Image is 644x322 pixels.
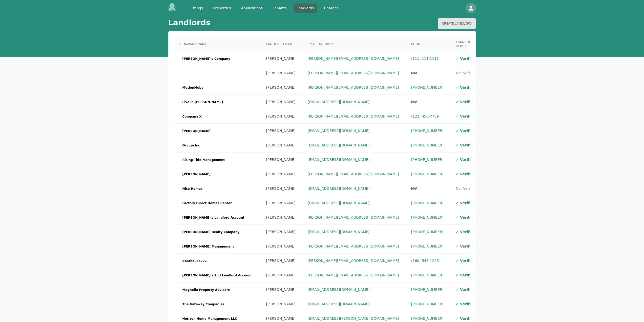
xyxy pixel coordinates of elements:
span: MotionMobs [180,85,205,90]
span: ✓ Verified [456,215,475,219]
span: Horizon Home Management LLC [180,316,239,321]
a: Applications [238,4,266,13]
a: [PHONE_NUMBER] [411,273,444,277]
span: ✓ Verified [456,302,475,306]
a: [PERSON_NAME][EMAIL_ADDRESS][DOMAIN_NAME] [308,273,399,277]
span: ✓ Verified [456,85,475,89]
span: ✓ Verified [456,230,475,234]
a: Properties [210,4,234,13]
td: [PERSON_NAME] [260,239,301,254]
a: Listings [186,4,206,13]
a: [PERSON_NAME][EMAIL_ADDRESS][DOMAIN_NAME] [308,71,399,75]
a: [PHONE_NUMBER] [411,172,444,176]
a: [PHONE_NUMBER] [411,158,444,162]
a: [PHONE_NUMBER] [411,230,444,234]
th: Email Address [302,37,405,51]
a: (123) 456-7789 [411,114,439,118]
a: [PHONE_NUMBER] [411,215,444,219]
th: Company Name [174,37,260,51]
button: Create Landlord [438,18,476,29]
a: [EMAIL_ADDRESS][DOMAIN_NAME] [308,230,370,234]
span: ✓ Verified [456,129,475,133]
td: N/A [405,66,450,80]
span: BoathouseLLC [180,258,209,263]
span: ✓ Verified [456,114,475,118]
span: [PERSON_NAME]'s Landlord Account [180,215,246,220]
span: ✓ Verified [456,201,475,205]
td: [PERSON_NAME] [260,109,301,124]
span: Nice Homes [180,186,205,191]
span: ✓ Verified [456,56,475,61]
a: Landlords [294,4,317,13]
td: [PERSON_NAME] [260,210,301,225]
a: [PHONE_NUMBER] [411,288,444,292]
a: [EMAIL_ADDRESS][DOMAIN_NAME] [308,158,370,162]
span: ✓ Verified [456,172,475,176]
span: [PERSON_NAME] Management [180,244,236,249]
h1: Landlords [168,18,211,29]
a: [PERSON_NAME][EMAIL_ADDRESS][DOMAIN_NAME] [308,244,399,248]
a: Charges [321,4,342,13]
span: Not Verified [456,186,476,191]
td: [PERSON_NAME] [260,138,301,153]
a: [PHONE_NUMBER] [411,201,444,205]
a: [EMAIL_ADDRESS][DOMAIN_NAME] [308,186,370,191]
td: [PERSON_NAME] [260,297,301,311]
td: [PERSON_NAME] [260,282,301,297]
td: [PERSON_NAME] [260,153,301,167]
a: [PHONE_NUMBER] [411,129,444,133]
span: ✓ Verified [456,143,475,147]
span: Company X [180,114,204,119]
a: [PERSON_NAME][EMAIL_ADDRESS][DOMAIN_NAME] [308,85,399,89]
td: [PERSON_NAME] [260,124,301,138]
a: [EMAIL_ADDRESS][DOMAIN_NAME] [308,288,370,292]
span: Magnolia Property Advisors [180,287,232,292]
span: [PERSON_NAME]'s 2nd Landlord Account [180,273,254,278]
a: [PERSON_NAME][EMAIL_ADDRESS][DOMAIN_NAME] [308,172,399,176]
a: Tenants [270,4,289,13]
td: [PERSON_NAME] [260,254,301,268]
td: [PERSON_NAME] [260,66,301,80]
span: ✓ Verified [456,158,475,162]
span: Factory Direct Homes Center [180,201,234,206]
span: [PERSON_NAME]'s Company [180,56,232,61]
a: [EMAIL_ADDRESS][PERSON_NAME][DOMAIN_NAME] [308,316,399,320]
span: Rising Tide Management [180,157,227,162]
a: [EMAIL_ADDRESS][DOMAIN_NAME] [308,129,370,133]
a: [PERSON_NAME][EMAIL_ADDRESS][DOMAIN_NAME] [308,114,399,118]
span: ✓ Verified [456,273,475,277]
a: [PHONE_NUMBER] [411,316,444,320]
a: [EMAIL_ADDRESS][DOMAIN_NAME] [308,143,370,147]
span: Occupi Inc [180,143,202,148]
a: [EMAIL_ADDRESS][DOMAIN_NAME] [308,302,370,306]
a: [PERSON_NAME][EMAIL_ADDRESS][DOMAIN_NAME] [308,215,399,219]
a: [PHONE_NUMBER] [411,244,444,248]
th: Phone [405,37,450,51]
th: TransUnion Verified [450,37,484,51]
td: [PERSON_NAME] [260,196,301,210]
td: [PERSON_NAME] [260,95,301,109]
span: ✓ Verified [456,288,475,292]
td: [PERSON_NAME] [260,268,301,282]
span: Not Verified [456,71,476,75]
a: [EMAIL_ADDRESS][DOMAIN_NAME] [308,201,370,205]
span: ✓ Verified [456,244,475,248]
a: [PHONE_NUMBER] [411,143,444,147]
a: (111) 111-1111 [411,56,439,61]
span: Live in [PERSON_NAME] [180,100,225,105]
td: [PERSON_NAME] [260,51,301,66]
a: (160) 543-1225 [411,259,439,263]
span: [PERSON_NAME] [180,172,213,177]
a: [EMAIL_ADDRESS][DOMAIN_NAME] [308,100,370,104]
a: [PHONE_NUMBER] [411,85,444,89]
span: ✓ Verified [456,259,475,263]
td: [PERSON_NAME] [260,167,301,181]
td: [PERSON_NAME] [260,80,301,95]
span: ✓ Verified [456,316,475,320]
td: N/A [405,95,450,109]
span: [PERSON_NAME] Realty Company [180,230,242,235]
span: The Gateway Companies [180,302,226,307]
a: [PERSON_NAME][EMAIL_ADDRESS][DOMAIN_NAME] [308,259,399,263]
td: [PERSON_NAME] [260,225,301,239]
span: [PERSON_NAME] [180,128,213,134]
